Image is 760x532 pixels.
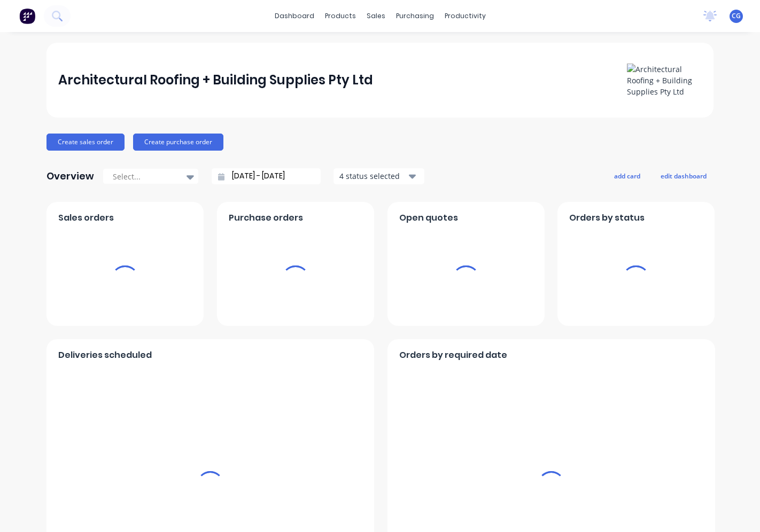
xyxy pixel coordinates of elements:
button: 4 status selected [334,168,424,184]
button: edit dashboard [654,169,714,183]
span: Orders by status [569,212,645,224]
div: products [320,8,361,24]
button: Create sales order [46,134,125,151]
div: 4 status selected [339,170,407,182]
div: sales [361,8,391,24]
button: Create purchase order [133,134,223,151]
button: add card [607,169,647,183]
span: Open quotes [399,212,458,224]
span: Purchase orders [229,212,303,224]
a: dashboard [269,8,320,24]
img: Architectural Roofing + Building Supplies Pty Ltd [627,64,702,97]
span: Deliveries scheduled [58,349,152,362]
span: Orders by required date [399,349,507,362]
div: purchasing [391,8,439,24]
span: Sales orders [58,212,114,224]
span: CG [732,11,741,21]
div: productivity [439,8,491,24]
div: Overview [46,166,94,187]
img: Factory [19,8,35,24]
div: Architectural Roofing + Building Supplies Pty Ltd [58,69,373,91]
